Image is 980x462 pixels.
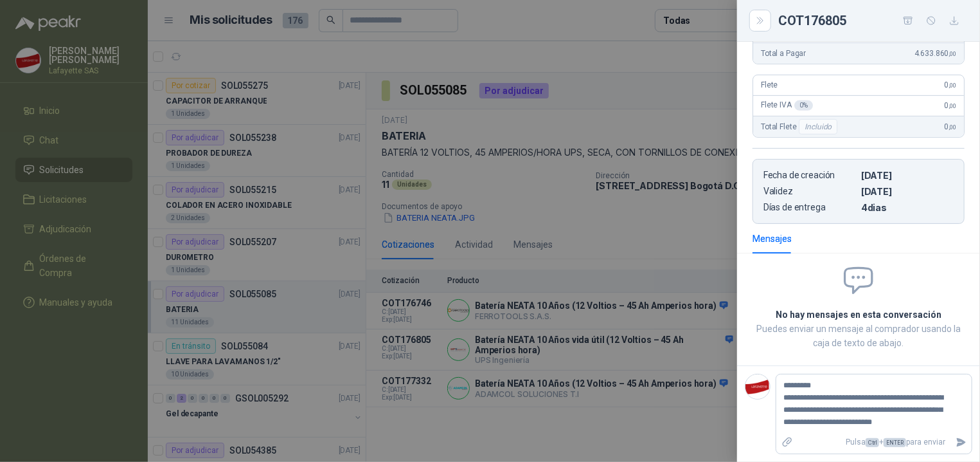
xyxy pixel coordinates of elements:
label: Adjuntar archivos [776,431,798,454]
span: Ctrl [866,438,879,447]
p: Días de entrega [763,202,856,213]
p: Validez [763,186,856,197]
div: COT176805 [778,10,965,31]
p: [DATE] [861,186,954,197]
span: 0 [945,122,956,131]
span: 0 [945,101,956,110]
span: Total Flete [761,119,840,134]
p: 4 dias [861,202,954,213]
span: ,00 [949,50,956,57]
p: Pulsa + para enviar [798,431,951,454]
span: Flete [761,80,778,89]
p: [DATE] [861,170,954,181]
div: Mensajes [753,232,792,246]
span: ,00 [949,82,956,89]
img: Company Logo [745,374,770,399]
div: Incluido [799,119,837,134]
div: 0 % [794,100,813,111]
button: Close [753,13,768,28]
span: Flete IVA [761,100,813,111]
span: Total a Pagar [761,49,806,58]
span: 0 [945,80,956,89]
span: ENTER [884,438,906,447]
span: ,00 [949,124,956,131]
button: Enviar [950,431,972,454]
h2: No hay mensajes en esta conversación [753,308,965,322]
span: 4.633.860 [914,49,956,58]
p: Fecha de creación [763,170,856,181]
span: ,00 [949,102,956,109]
p: Puedes enviar un mensaje al comprador usando la caja de texto de abajo. [753,322,965,350]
